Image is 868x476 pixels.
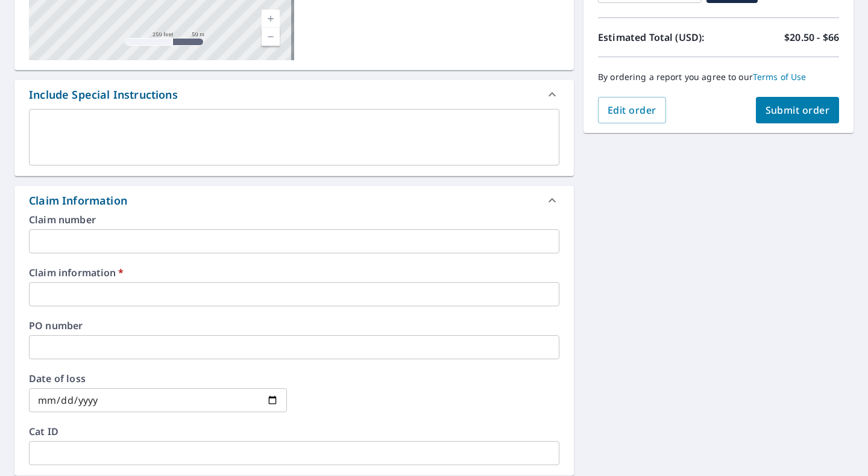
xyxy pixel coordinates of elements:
div: Include Special Instructions [29,87,178,103]
div: Claim Information [29,193,127,209]
p: By ordering a report you agree to our [598,72,839,82]
p: Estimated Total (USD): [598,30,719,45]
label: Cat ID [29,427,559,436]
button: Submit order [756,97,840,123]
span: Edit order [608,104,656,117]
button: Edit order [598,97,666,123]
div: Include Special Instructions [14,80,574,109]
span: Submit order [766,104,830,117]
div: Claim Information [14,186,574,215]
a: Current Level 17, Zoom Out [262,28,280,46]
p: $20.50 - $66 [784,30,839,45]
label: PO number [29,321,559,330]
a: Terms of Use [753,71,807,82]
label: Date of loss [29,374,287,383]
a: Current Level 17, Zoom In [262,10,280,28]
label: Claim information [29,268,559,277]
label: Claim number [29,215,559,224]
